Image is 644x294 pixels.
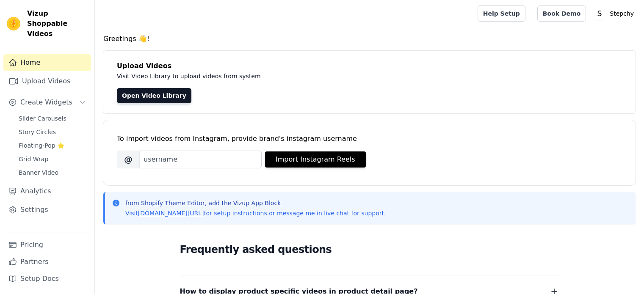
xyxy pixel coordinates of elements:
a: Pricing [3,236,91,253]
span: Floating-Pop ⭐ [19,141,64,150]
input: username [140,151,262,168]
div: To import videos from Instagram, provide brand's instagram username [117,134,622,144]
span: @ [117,151,140,168]
a: Book Demo [537,5,586,22]
a: Partners [3,253,91,270]
span: Story Circles [19,128,56,136]
a: Upload Videos [3,73,91,90]
h4: Upload Videos [117,61,622,71]
button: Create Widgets [3,94,91,111]
span: Vizup Shoppable Videos [27,8,88,39]
span: Create Widgets [20,97,72,107]
a: Help Setup [478,5,525,22]
p: Visit for setup instructions or message me in live chat for support. [125,209,386,217]
button: S Stepchy [593,6,637,21]
a: Banner Video [14,167,91,179]
a: Settings [3,201,91,218]
p: from Shopify Theme Editor, add the Vizup App Block [125,199,386,207]
p: Stepchy [606,6,637,21]
a: Floating-Pop ⭐ [14,140,91,151]
h4: Greetings 👋! [103,34,636,44]
span: Banner Video [19,168,58,177]
p: Visit Video Library to upload videos from system [117,71,496,81]
a: Setup Docs [3,270,91,287]
button: Import Instagram Reels [265,151,366,168]
a: Home [3,54,91,71]
img: Vizup [7,17,20,30]
a: Analytics [3,183,91,200]
a: Open Video Library [117,88,191,103]
span: Slider Carousels [19,114,66,123]
span: Grid Wrap [19,155,48,163]
a: [DOMAIN_NAME][URL] [138,210,204,217]
text: S [597,9,602,18]
h2: Frequently asked questions [180,241,559,258]
a: Story Circles [14,126,91,138]
a: Grid Wrap [14,153,91,165]
a: Slider Carousels [14,113,91,124]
